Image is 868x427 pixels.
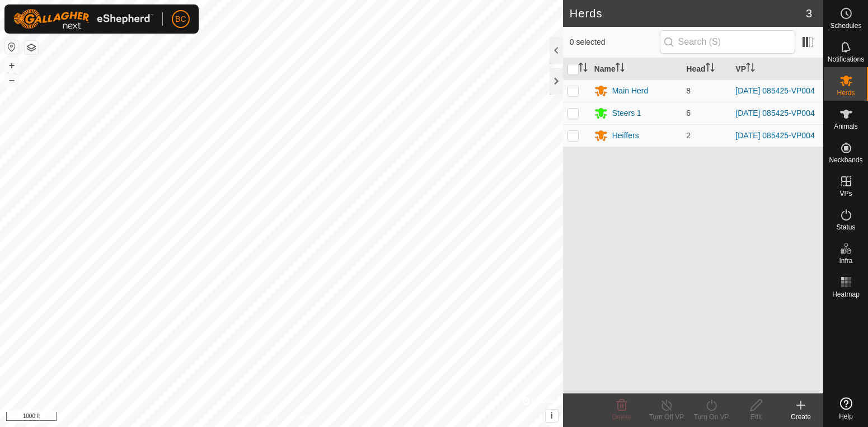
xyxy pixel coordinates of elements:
[237,412,279,423] a: Privacy Policy
[5,59,18,72] button: +
[839,413,853,420] span: Help
[778,412,823,422] div: Create
[806,5,812,22] span: 3
[570,36,660,48] span: 0 selected
[746,64,755,73] p-sorticon: Activate to sort
[13,9,153,29] img: Gallagher Logo
[590,58,682,80] th: Name
[731,58,823,80] th: VP
[686,86,691,95] span: 8
[616,64,625,73] p-sorticon: Activate to sort
[832,291,860,298] span: Heatmap
[293,412,326,423] a: Contact Us
[837,90,855,96] span: Herds
[824,393,868,424] a: Help
[5,40,18,54] button: Reset Map
[839,190,852,197] span: VPs
[735,86,814,95] a: [DATE] 085425-VP004
[830,22,861,29] span: Schedules
[612,413,632,421] span: Delete
[686,109,691,118] span: 6
[570,7,806,20] h2: Herds
[644,412,689,422] div: Turn Off VP
[735,109,814,118] a: [DATE] 085425-VP004
[828,56,864,63] span: Notifications
[660,30,795,54] input: Search (S)
[546,410,558,422] button: i
[829,157,862,163] span: Neckbands
[612,85,649,97] div: Main Herd
[175,13,186,25] span: BC
[550,411,552,420] span: i
[25,41,38,54] button: Map Layers
[834,123,858,130] span: Animals
[612,130,639,142] div: Heiffers
[612,107,641,119] div: Steers 1
[706,64,715,73] p-sorticon: Activate to sort
[836,224,855,231] span: Status
[734,412,778,422] div: Edit
[682,58,731,80] th: Head
[839,257,852,264] span: Infra
[735,131,814,140] a: [DATE] 085425-VP004
[579,64,588,73] p-sorticon: Activate to sort
[5,73,18,87] button: –
[689,412,734,422] div: Turn On VP
[686,131,691,140] span: 2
